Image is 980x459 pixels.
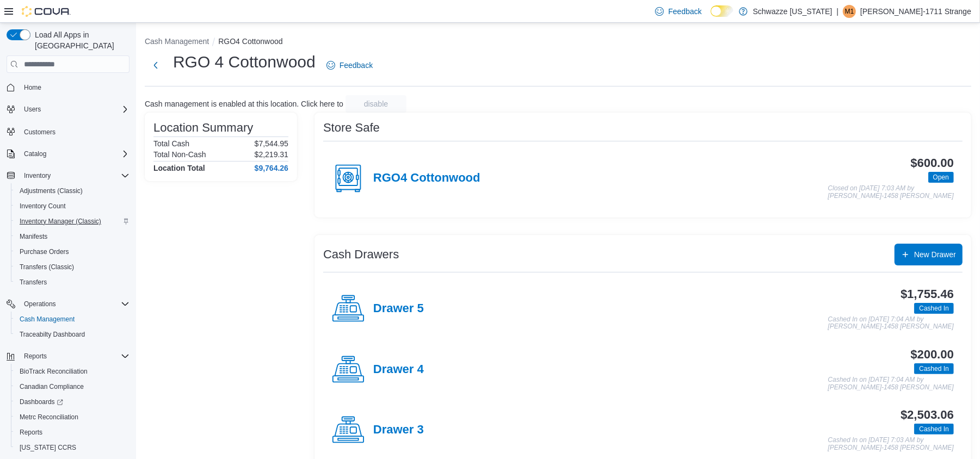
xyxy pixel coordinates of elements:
[11,440,134,455] button: [US_STATE] CCRS
[15,230,52,243] a: Manifests
[15,441,81,454] a: [US_STATE] CCRS
[15,313,79,326] a: Cash Management
[255,150,288,159] p: $2,219.31
[15,215,130,228] span: Inventory Manager (Classic)
[24,300,56,308] span: Operations
[11,214,134,229] button: Inventory Manager (Classic)
[2,79,134,95] button: Home
[373,423,424,437] h4: Drawer 3
[24,150,46,158] span: Catalog
[15,328,89,341] a: Traceabilty Dashboard
[919,303,949,313] span: Cashed In
[2,146,134,162] button: Catalog
[145,100,343,108] p: Cash management is enabled at this location. Click here to
[20,217,101,226] span: Inventory Manager (Classic)
[914,424,954,435] span: Cashed In
[20,382,84,391] span: Canadian Compliance
[15,365,92,378] a: BioTrack Reconciliation
[20,297,60,311] button: Operations
[901,288,954,301] h3: $1,755.46
[20,147,130,160] span: Catalog
[15,200,70,213] a: Inventory Count
[2,102,134,117] button: Users
[20,315,75,324] span: Cash Management
[919,364,949,374] span: Cashed In
[255,139,288,148] p: $7,544.95
[218,37,282,46] button: RGO4 Cottonwood
[20,350,130,363] span: Reports
[843,5,856,18] div: Mick-1711 Strange
[11,244,134,259] button: Purchase Orders
[15,276,51,289] a: Transfers
[15,184,130,197] span: Adjustments (Classic)
[24,352,47,361] span: Reports
[153,121,253,134] h3: Location Summary
[15,328,130,341] span: Traceabilty Dashboard
[845,5,854,18] span: M1
[895,244,963,265] button: New Drawer
[11,275,134,290] button: Transfers
[20,413,78,421] span: Metrc Reconciliation
[15,411,130,424] span: Metrc Reconciliation
[20,278,47,287] span: Transfers
[914,303,954,314] span: Cashed In
[828,437,954,451] p: Cashed In on [DATE] 7:03 AM by [PERSON_NAME]-1458 [PERSON_NAME]
[15,245,130,258] span: Purchase Orders
[24,83,41,92] span: Home
[373,363,424,377] h4: Drawer 4
[911,348,954,361] h3: $200.00
[346,95,406,113] button: disable
[24,105,41,114] span: Users
[20,232,47,241] span: Manifests
[15,380,130,393] span: Canadian Compliance
[373,302,424,316] h4: Drawer 5
[828,376,954,391] p: Cashed In on [DATE] 7:04 AM by [PERSON_NAME]-1458 [PERSON_NAME]
[11,312,134,327] button: Cash Management
[15,260,78,274] a: Transfers (Classic)
[364,98,388,109] span: disable
[2,168,134,183] button: Inventory
[15,426,130,439] span: Reports
[2,349,134,364] button: Reports
[20,297,130,311] span: Operations
[928,172,954,183] span: Open
[30,29,130,51] span: Load All Apps in [GEOGRAPHIC_DATA]
[20,80,130,94] span: Home
[11,364,134,379] button: BioTrack Reconciliation
[15,426,47,439] a: Reports
[373,171,480,185] h4: RGO4 Cottonwood
[828,316,954,331] p: Cashed In on [DATE] 7:04 AM by [PERSON_NAME]-1458 [PERSON_NAME]
[20,263,74,271] span: Transfers (Classic)
[15,260,130,274] span: Transfers (Classic)
[20,125,130,138] span: Customers
[24,171,51,180] span: Inventory
[153,139,189,148] h6: Total Cash
[20,147,51,160] button: Catalog
[340,60,373,71] span: Feedback
[11,379,134,394] button: Canadian Compliance
[20,202,66,210] span: Inventory Count
[15,441,130,454] span: Washington CCRS
[20,187,83,195] span: Adjustments (Classic)
[153,150,206,159] h6: Total Non-Cash
[15,245,73,258] a: Purchase Orders
[11,199,134,214] button: Inventory Count
[20,330,85,339] span: Traceabilty Dashboard
[15,395,130,408] span: Dashboards
[15,365,130,378] span: BioTrack Reconciliation
[2,296,134,312] button: Operations
[828,185,954,200] p: Closed on [DATE] 7:03 AM by [PERSON_NAME]-1458 [PERSON_NAME]
[20,443,76,452] span: [US_STATE] CCRS
[145,37,209,46] button: Cash Management
[2,123,134,139] button: Customers
[20,81,46,94] a: Home
[15,215,106,228] a: Inventory Manager (Classic)
[15,411,83,424] a: Metrc Reconciliation
[153,164,205,172] h4: Location Total
[20,103,130,116] span: Users
[20,398,63,406] span: Dashboards
[668,6,701,17] span: Feedback
[15,276,130,289] span: Transfers
[20,126,60,139] a: Customers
